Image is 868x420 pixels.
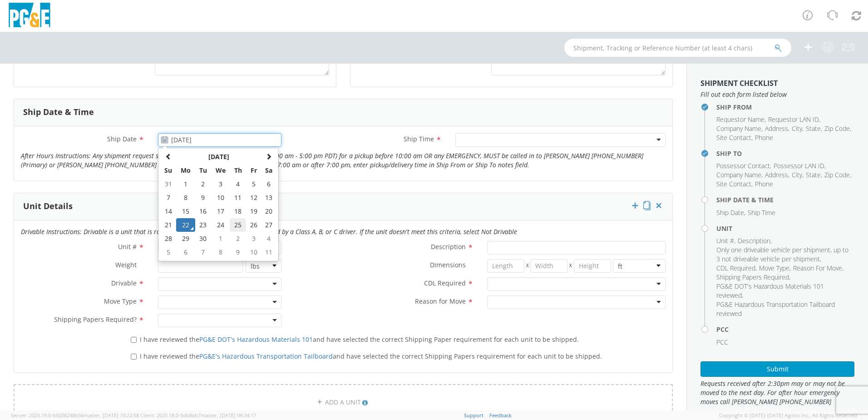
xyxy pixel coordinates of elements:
[793,264,842,272] span: Reason For Move
[199,335,313,344] a: PG&E DOT's Hazardous Materials 101
[716,180,751,188] span: Site Contact
[716,161,771,170] li: ,
[107,135,137,143] span: Ship Date
[755,133,773,142] span: Phone
[84,412,139,419] span: master, [DATE] 10:22:58
[54,315,137,324] span: Shipping Papers Required?
[716,338,728,346] span: PCC
[118,242,137,251] span: Unit #
[140,412,256,419] span: Client: 2025.18.0-5db8ab7
[211,218,230,232] td: 24
[230,205,246,218] td: 18
[261,191,276,205] td: 13
[700,90,854,99] span: Fill out each form listed below
[700,78,778,88] strong: Shipment Checklist
[464,412,483,419] a: Support
[11,412,139,419] span: Server: 2025.19.0-b9208248b56
[160,205,176,218] td: 14
[716,124,761,133] span: Company Name
[211,177,230,191] td: 3
[230,232,246,245] td: 2
[430,260,466,269] span: Dimensions
[261,177,276,191] td: 6
[165,153,172,160] span: Previous Month
[806,170,821,179] span: State
[716,282,824,300] span: PG&E DOT's Hazardous Materials 101 reviewed
[230,177,246,191] td: 4
[716,115,766,124] li: ,
[21,151,643,169] i: After Hours Instructions: Any shipment request submitted after normal business hours (7:00 am - 5...
[160,164,176,177] th: Su
[567,259,574,273] span: X
[716,170,763,180] li: ,
[774,161,824,170] span: Possessor LAN ID
[716,300,835,318] span: PG&E Hazardous Transportation Tailboard reviewed
[792,170,804,180] li: ,
[261,218,276,232] td: 27
[716,180,753,189] li: ,
[195,245,211,259] td: 7
[716,196,854,203] h4: Ship Date & Time
[716,282,852,300] li: ,
[716,264,757,273] li: ,
[115,260,137,269] span: Weight
[23,108,94,117] h3: Ship Date & Time
[489,412,512,419] a: Feedback
[700,379,854,406] span: Requests received after 2:30pm may or may not be moved to the next day. For after hour emergency ...
[211,205,230,218] td: 17
[230,164,246,177] th: Th
[716,150,854,157] h4: Ship To
[716,133,753,142] li: ,
[765,124,789,133] li: ,
[176,150,261,164] th: Select Month
[211,191,230,205] td: 10
[774,161,826,170] li: ,
[195,205,211,218] td: 16
[195,232,211,245] td: 30
[738,236,770,245] span: Description
[716,124,763,133] li: ,
[160,232,176,245] td: 28
[824,124,851,133] li: ,
[716,236,735,245] li: ,
[266,153,272,160] span: Next Month
[792,170,802,179] span: City
[404,135,434,143] span: Ship Time
[131,354,137,360] input: I have reviewed thePG&E's Hazardous Transportation Tailboardand have selected the correct Shippin...
[716,225,854,232] h4: Unit
[424,279,466,287] span: CDL Required
[716,264,755,272] span: CDL Required
[261,205,276,218] td: 20
[806,124,821,133] span: State
[230,218,246,232] td: 25
[195,177,211,191] td: 2
[716,115,764,124] span: Requestor Name
[768,115,819,124] span: Requestor LAN ID
[765,124,788,133] span: Address
[111,279,137,287] span: Drivable
[716,161,770,170] span: Possessor Contact
[131,337,137,343] input: I have reviewed thePG&E DOT's Hazardous Materials 101and have selected the correct Shipping Paper...
[716,245,848,263] span: Only one driveable vehicle per shipment, up to 3 not driveable vehicle per shipment
[748,208,775,217] span: Ship Time
[261,164,276,177] th: Sa
[716,236,734,245] span: Unit #
[21,227,517,236] i: Drivable Instructions: Drivable is a unit that is roadworthy and can be driven over the road by a...
[176,218,195,232] td: 22
[564,39,791,57] input: Shipment, Tracking or Reference Number (at least 4 chars)
[201,412,256,419] span: master, [DATE] 09:34:17
[530,259,567,273] input: Width
[140,352,602,360] span: I have reviewed the and have selected the correct Shipping Papers requirement for each unit to be...
[195,164,211,177] th: Tu
[824,124,850,133] span: Zip Code
[261,232,276,245] td: 4
[759,264,789,272] span: Move Type
[246,205,261,218] td: 19
[719,412,857,419] span: Copyright © [DATE]-[DATE] Agistix Inc., All Rights Reserved
[716,208,744,217] span: Ship Date
[160,245,176,259] td: 5
[759,264,791,273] li: ,
[716,104,854,110] h4: Ship From
[806,124,822,133] li: ,
[261,245,276,259] td: 11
